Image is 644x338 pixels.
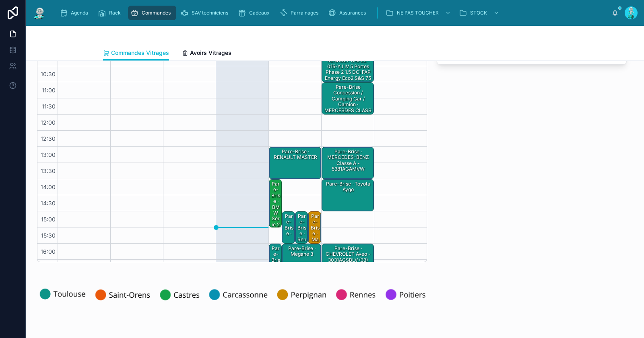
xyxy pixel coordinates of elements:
div: Pare-Brise Concession / Camping Car / Camion · MERCESDES CLASS A - 5381LYPH5RVWZ1M [323,83,373,126]
a: SAV techniciens [178,6,234,20]
span: NE PAS TOUCHER [397,10,439,16]
span: Commandes [142,10,171,16]
div: Pare-Brise · CHEVROLET Aveo - 3031AGSBLV (33) [322,244,374,275]
span: Assurances [339,10,366,16]
span: 14:00 [39,184,58,190]
div: Pare-Brise · CHEVROLET Aveo - 3031AGSBLV (33) [323,245,373,264]
div: Pare-Brise · Mazda 2 - 5183AGNCMVW1L (Hors Rack) [308,212,320,243]
a: Assurances [326,6,372,20]
div: Pare-Brise · RENAULT Clio EZ-015-YJ IV 5 Portes Phase 2 1.5 dCi FAP Energy eco2 S&S 75 cv [322,50,374,82]
span: 10:30 [39,71,58,77]
img: App logo [32,6,47,19]
div: scrollable content [53,4,612,22]
span: Avoirs Vitrages [190,49,231,57]
span: 12:00 [39,119,58,126]
span: Rack [109,10,121,16]
a: STOCK [456,6,503,20]
div: Pare-Brise · megane 3 [283,245,320,258]
div: Pare-Brise · renault kangoo [297,213,307,261]
span: 10:00 [39,54,58,61]
span: Agenda [71,10,88,16]
span: 15:00 [39,216,58,223]
a: Cadeaux [235,6,275,20]
div: Pare-Brise · [282,212,294,243]
div: Pare-Brise · RENAULT MASTER [269,147,321,179]
div: Pare-Brise Concession / Camping Car / Camion · MERCESDES CLASS A - 5381LYPH5RVWZ1M [322,83,374,114]
a: Rack [95,6,126,20]
span: 11:00 [40,87,58,94]
div: Pare-Brise · MERCEDES-BENZ Classe A - 5381AGAMVW [323,148,373,173]
div: Pare-Brise · Opel movano [269,244,281,292]
div: Pare-Brise · Toyota aygo [323,180,373,194]
span: 13:00 [39,151,58,158]
span: SAV techniciens [192,10,228,16]
div: Pare-Brise · megane 3 [282,244,320,275]
div: Pare-Brise · renault kangoo [295,212,308,243]
span: 11:30 [40,103,58,110]
div: Pare-Brise · BMW série 2 [269,179,281,227]
div: Pare-Brise · [283,213,294,238]
span: Commandes Vitrages [111,49,169,57]
div: Pare-Brise · RENAULT MASTER [270,148,320,161]
span: 14:30 [39,200,58,207]
div: Pare-Brise · Toyota aygo [322,179,374,211]
span: 16:00 [39,248,58,255]
span: 15:30 [39,232,58,239]
a: Commandes [128,6,176,20]
a: Agenda [57,6,94,20]
a: Avoirs Vitrages [182,46,231,62]
a: Commandes Vitrages [103,46,169,61]
a: NE PAS TOUCHER [383,6,455,20]
span: Parrainages [291,10,318,16]
div: Pare-Brise · BMW série 2 [270,180,281,228]
div: Pare-Brise · Mazda 2 - 5183AGNCMVW1L (Hors Rack) [310,213,320,313]
a: Parrainages [277,6,324,20]
span: STOCK [470,10,487,16]
span: Cadeaux [249,10,270,16]
div: Pare-Brise · RENAULT Clio EZ-015-YJ IV 5 Portes Phase 2 1.5 dCi FAP Energy eco2 S&S 75 cv [323,51,373,88]
span: 13:30 [39,167,58,174]
span: 12:30 [39,135,58,142]
div: Pare-Brise · Opel movano [270,245,281,299]
div: Pare-Brise · MERCEDES-BENZ Classe A - 5381AGAMVW [322,147,374,179]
